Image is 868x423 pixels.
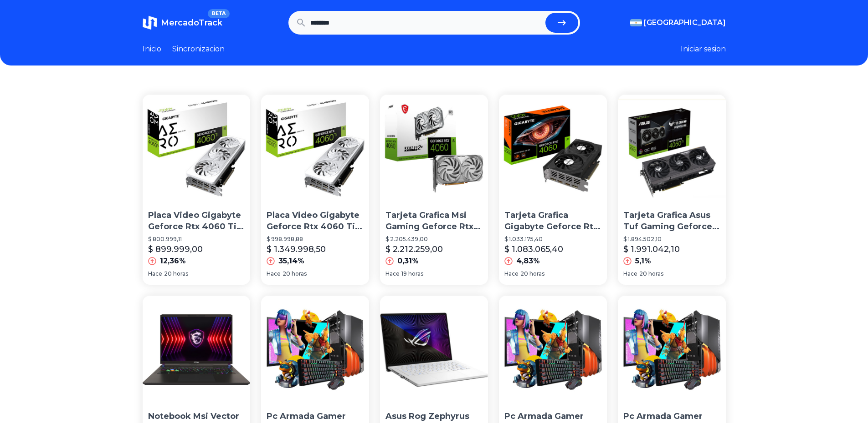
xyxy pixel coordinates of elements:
[380,95,488,202] img: Tarjeta Grafica Msi Gaming Geforce Rtx 4060 8gb Gdrr6
[618,296,726,403] img: Pc Armada Gamer Amd Ryzen R9 7900x Con 16gb Ram Y Rtx 4060
[681,44,726,55] button: Iniciar sesion
[630,19,642,26] img: Argentina
[504,210,601,232] p: Tarjeta Grafica Gigabyte Geforce Rtx 4060 Windforce Oc 8g
[164,270,188,277] span: 20 horas
[504,270,519,277] span: Hace
[397,256,419,267] p: 0,31%
[618,95,726,285] a: Tarjeta Grafica Asus Tuf Gaming Geforce Rtx 4060 Ti Oc 8gTarjeta Grafica Asus Tuf Gaming Geforce ...
[504,243,563,256] p: $ 1.083.065,40
[635,256,651,267] p: 5,1%
[282,270,307,277] span: 20 horas
[143,15,157,30] img: MercadoTrack
[143,15,222,30] a: MercadoTrackBETA
[267,236,364,243] p: $ 998.998,88
[267,270,281,277] span: Hace
[639,270,663,277] span: 20 horas
[499,296,607,403] img: Pc Armada Gamer Intel Core I7 13700 Con Rtx 4060 16gb Cuo
[143,296,251,403] img: Notebook Msi Vector 16 2.5k I9 14900hx 24c 1tb/32gb Rtx 4060
[630,17,726,28] button: [GEOGRAPHIC_DATA]
[385,243,443,256] p: $ 2.212.259,00
[143,95,251,202] img: Placa Video Gigabyte Geforce Rtx 4060 Ti Aero Oc 8gb Gddr6
[385,236,483,243] p: $ 2.205.439,00
[401,270,423,277] span: 19 horas
[516,256,540,267] p: 4,83%
[380,296,488,403] img: Asus Rog Zephyrus G14 Ryzen 9 16gb 1tb Ssd Rtx 4060 14 Moon
[148,270,162,277] span: Hace
[148,243,203,256] p: $ 899.999,00
[380,95,488,285] a: Tarjeta Grafica Msi Gaming Geforce Rtx 4060 8gb Gdrr6 Tarjeta Grafica Msi Gaming Geforce Rtx 4060...
[148,236,245,243] p: $ 800.999,11
[623,270,637,277] span: Hace
[499,95,607,285] a: Tarjeta Grafica Gigabyte Geforce Rtx 4060 Windforce Oc 8gTarjeta Grafica Gigabyte Geforce Rtx 406...
[261,296,369,403] img: Pc Armada Gamer Intel Core I7 13700 Con Rtx 4060 Y 16gb Ram
[261,95,369,285] a: Placa Video Gigabyte Geforce Rtx 4060 Ti Aero Oc 8gb Gddr6 PPlaca Video Gigabyte Geforce Rtx 4060...
[172,44,225,55] a: Sincronizacion
[143,95,251,285] a: Placa Video Gigabyte Geforce Rtx 4060 Ti Aero Oc 8gb Gddr6Placa Video Gigabyte Geforce Rtx 4060 T...
[520,270,544,277] span: 20 horas
[267,210,364,232] p: Placa Video Gigabyte Geforce Rtx 4060 Ti Aero Oc 8gb Gddr6 P
[644,17,726,28] span: [GEOGRAPHIC_DATA]
[267,243,326,256] p: $ 1.349.998,50
[148,210,245,232] p: Placa Video Gigabyte Geforce Rtx 4060 Ti Aero Oc 8gb Gddr6
[385,210,483,232] p: Tarjeta Grafica Msi Gaming Geforce Rtx 4060 8gb Gdrr6
[499,95,607,202] img: Tarjeta Grafica Gigabyte Geforce Rtx 4060 Windforce Oc 8g
[504,236,601,243] p: $ 1.033.175,40
[618,95,726,202] img: Tarjeta Grafica Asus Tuf Gaming Geforce Rtx 4060 Ti Oc 8g
[261,95,369,202] img: Placa Video Gigabyte Geforce Rtx 4060 Ti Aero Oc 8gb Gddr6 P
[160,256,186,267] p: 12,36%
[623,210,720,232] p: Tarjeta Grafica Asus Tuf Gaming Geforce Rtx 4060 Ti Oc 8g
[208,9,229,18] span: BETA
[385,270,400,277] span: Hace
[161,18,222,28] span: MercadoTrack
[143,44,161,55] a: Inicio
[623,243,680,256] p: $ 1.991.042,10
[278,256,304,267] p: 35,14%
[623,236,720,243] p: $ 1.894.502,10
